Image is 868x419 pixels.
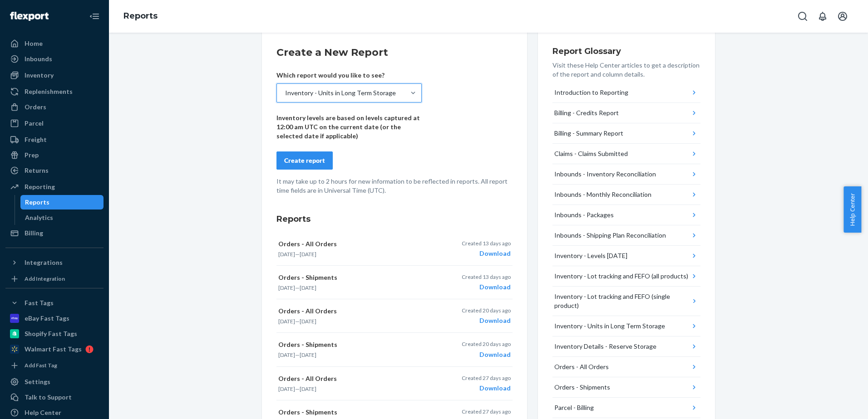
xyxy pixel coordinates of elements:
div: Billing - Summary Report [554,129,623,138]
div: Shopify Fast Tags [25,329,77,338]
div: Download [462,249,511,258]
button: Orders - All Orders[DATE]—[DATE]Created 27 days agoDownload [276,367,513,400]
a: Freight [5,132,104,147]
button: Fast Tags [5,296,104,310]
a: Add Fast Tag [5,360,104,371]
div: Download [462,316,511,325]
div: Create report [284,156,325,165]
p: Orders - Shipments [278,273,432,282]
div: Billing - Credits Report [554,108,619,117]
time: [DATE] [300,251,316,258]
button: Billing - Credits Report [552,103,700,123]
div: Inbounds - Packages [554,210,614,219]
a: Shopify Fast Tags [5,326,104,341]
div: Add Integration [25,275,65,283]
p: It may take up to 2 hours for new information to be reflected in reports. All report time fields ... [276,177,513,195]
button: Claims - Claims Submitted [552,144,700,164]
div: Prep [25,151,39,160]
button: Open notifications [814,7,832,25]
p: — [278,385,432,393]
div: Add Fast Tag [25,361,57,369]
h2: Create a New Report [276,45,513,60]
a: Analytics [20,210,104,225]
div: Inbounds - Monthly Reconciliation [554,190,651,199]
div: Inventory - Units in Long Term Storage [554,322,665,331]
button: Inbounds - Inventory Reconciliation [552,164,700,185]
div: Talk to Support [25,393,72,402]
p: Created 27 days ago [462,374,511,382]
a: Settings [5,375,104,389]
button: Orders - Shipments [552,377,700,398]
img: Flexport logo [10,12,49,21]
p: — [278,250,432,258]
div: Freight [25,135,47,144]
button: Parcel - Billing [552,398,700,418]
div: Inventory [25,71,54,80]
a: Inventory [5,68,104,83]
button: Inventory - Lot tracking and FEFO (all products) [552,266,700,287]
div: Walmart Fast Tags [25,345,82,354]
h3: Report Glossary [552,45,700,57]
time: [DATE] [300,385,316,392]
div: Download [462,384,511,393]
div: Help Center [25,408,61,417]
time: [DATE] [278,318,295,325]
h3: Reports [276,213,513,225]
div: Returns [25,166,49,175]
button: Close Navigation [85,7,104,25]
p: Created 20 days ago [462,307,511,314]
div: Replenishments [25,87,73,96]
p: Which report would you like to see? [276,71,422,80]
time: [DATE] [278,351,295,358]
div: Orders - All Orders [554,362,609,371]
p: Created 13 days ago [462,239,511,247]
button: Inbounds - Packages [552,205,700,225]
button: Open account menu [833,7,852,25]
p: — [278,351,432,359]
div: Inventory - Levels [DATE] [554,251,627,260]
div: Orders [25,102,46,112]
a: Replenishments [5,84,104,99]
p: — [278,317,432,325]
div: Download [462,350,511,359]
button: Orders - All Orders [552,357,700,377]
button: Inventory - Lot tracking and FEFO (single product) [552,287,700,316]
a: Home [5,36,104,51]
button: Integrations [5,255,104,270]
button: Inventory Details - Reserve Storage [552,336,700,357]
button: Orders - All Orders[DATE]—[DATE]Created 13 days agoDownload [276,232,513,266]
button: Open Search Box [794,7,812,25]
button: Help Center [843,186,861,233]
div: Inventory - Units in Long Term Storage [285,88,396,97]
a: Reports [123,11,158,21]
button: Orders - All Orders[DATE]—[DATE]Created 20 days agoDownload [276,299,513,333]
button: Inbounds - Shipping Plan Reconciliation [552,225,700,246]
time: [DATE] [300,351,316,358]
div: Analytics [25,213,53,222]
button: Orders - Shipments[DATE]—[DATE]Created 20 days agoDownload [276,333,513,366]
div: Download [462,283,511,292]
div: Billing [25,229,43,238]
div: Home [25,39,43,48]
div: Orders - Shipments [554,383,610,392]
a: Reports [20,195,104,209]
button: Inventory - Units in Long Term Storage [552,316,700,336]
button: Inventory - Levels [DATE] [552,246,700,266]
div: Inventory Details - Reserve Storage [554,342,656,351]
a: Parcel [5,116,104,131]
div: Integrations [25,258,63,267]
p: Created 13 days ago [462,273,511,281]
time: [DATE] [278,251,295,258]
a: Walmart Fast Tags [5,342,104,356]
button: Inbounds - Monthly Reconciliation [552,185,700,205]
div: Claims - Claims Submitted [554,149,628,158]
div: Fast Tags [25,298,54,307]
a: Billing [5,226,104,240]
p: Orders - Shipments [278,340,432,349]
a: Prep [5,148,104,162]
time: [DATE] [300,284,316,291]
p: Orders - All Orders [278,374,432,383]
p: Orders - All Orders [278,239,432,248]
a: eBay Fast Tags [5,311,104,326]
